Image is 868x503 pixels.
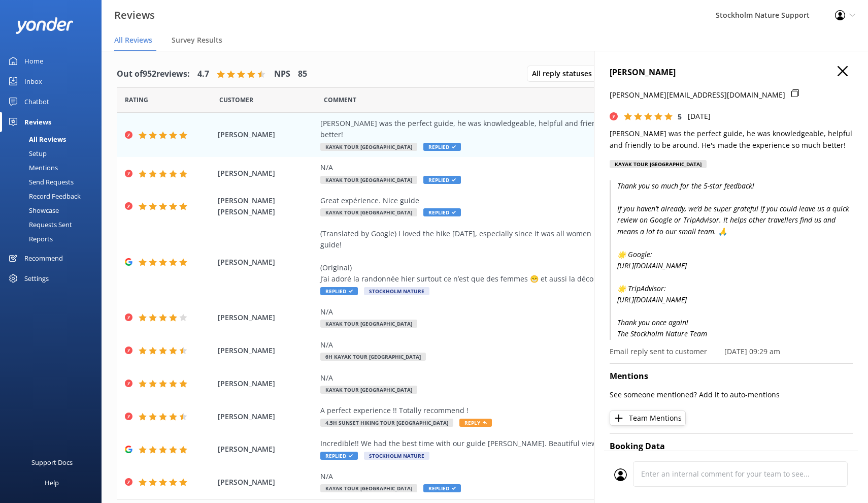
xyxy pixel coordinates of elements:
span: [PERSON_NAME] [218,411,316,422]
h4: Out of 952 reviews: [117,68,190,81]
div: Record Feedback [6,189,81,203]
p: See someone mentioned? Add it to auto-mentions [610,389,853,400]
h4: Booking Data [610,440,853,453]
div: [PERSON_NAME] was the perfect guide, he was knowledgeable, helpful and friendly to be around. He'... [320,118,782,141]
div: (Translated by Google) I loved the hike [DATE], especially since it was all women 😁 and also seei... [320,228,782,285]
h4: [PERSON_NAME] [610,66,853,79]
div: N/A [320,339,782,351]
p: [PERSON_NAME][EMAIL_ADDRESS][DOMAIN_NAME] [610,89,785,101]
span: All Reviews [114,35,152,45]
span: Kayak Tour [GEOGRAPHIC_DATA] [320,386,417,394]
div: Great expérience. Nice guide [320,195,782,206]
span: Kayak Tour [GEOGRAPHIC_DATA] [320,484,417,492]
a: Record Feedback [6,189,102,203]
div: N/A [320,471,782,482]
div: Settings [24,268,49,289]
span: [PERSON_NAME] [218,378,316,389]
div: Home [24,51,43,71]
div: N/A [320,372,782,384]
div: Reports [6,232,53,246]
a: Reports [6,232,102,246]
span: Date [125,95,148,105]
div: N/A [320,306,782,318]
span: Kayak Tour [GEOGRAPHIC_DATA] [320,320,417,328]
div: Inbox [24,71,42,91]
p: [DATE] [688,111,711,122]
button: Team Mentions [610,411,686,426]
h4: NPS [274,68,290,81]
span: 6h Kayak Tour [GEOGRAPHIC_DATA] [320,353,426,361]
span: Date [219,95,253,105]
a: Setup [6,146,102,161]
span: Stockholm Nature [364,452,429,460]
div: Chatbot [24,91,49,112]
span: Replied [423,176,461,184]
h4: Mentions [610,370,853,383]
img: yonder-white-logo.png [15,17,74,34]
div: Support Docs [31,452,73,473]
span: [PERSON_NAME] [218,257,316,268]
h3: Reviews [114,7,155,23]
span: Survey Results [172,35,222,45]
span: [PERSON_NAME] [218,129,316,140]
span: [PERSON_NAME] [PERSON_NAME] [218,195,316,218]
div: A perfect experience !! Totally recommend ! [320,405,782,416]
p: Thank you so much for the 5-star feedback! If you haven’t already, we’d be super grateful if you ... [610,180,853,339]
a: Requests Sent [6,217,102,232]
span: [PERSON_NAME] [218,477,316,488]
a: All Reviews [6,132,102,146]
span: [PERSON_NAME] [218,444,316,455]
span: Replied [320,287,358,295]
span: [PERSON_NAME] [218,312,316,323]
div: Incredible!! We had the best time with our guide [PERSON_NAME]. Beautiful views! [320,438,782,449]
h4: 85 [298,68,307,81]
div: All Reviews [6,132,66,146]
a: Showcase [6,203,102,217]
span: 5 [678,112,682,121]
p: Email reply sent to customer [610,346,707,357]
span: Replied [320,452,358,460]
span: [PERSON_NAME] [218,168,316,179]
button: Close [838,66,848,77]
span: Replied [423,484,461,492]
div: N/A [320,162,782,173]
div: Setup [6,146,47,161]
span: All reply statuses [532,68,598,79]
img: user_profile.svg [614,468,627,481]
p: [DATE] 09:29 am [724,346,780,357]
span: Replied [423,208,461,216]
p: [PERSON_NAME] was the perfect guide, he was knowledgeable, helpful and friendly to be around. He'... [610,128,853,151]
span: Kayak Tour [GEOGRAPHIC_DATA] [320,143,417,151]
div: Recommend [24,248,63,268]
span: Question [324,95,356,105]
span: Stockholm Nature [364,287,429,295]
span: Kayak Tour [GEOGRAPHIC_DATA] [320,208,417,216]
div: Showcase [6,203,59,217]
div: Mentions [6,161,58,175]
span: [PERSON_NAME] [218,345,316,356]
div: Reviews [24,112,51,132]
a: Send Requests [6,175,102,189]
div: Send Requests [6,175,74,189]
h4: 4.7 [197,68,209,81]
span: 4.5h Sunset Hiking Tour [GEOGRAPHIC_DATA] [320,419,453,427]
span: Replied [423,143,461,151]
span: Reply [459,419,492,427]
div: Requests Sent [6,217,72,232]
div: Kayak Tour [GEOGRAPHIC_DATA] [610,160,707,168]
a: Mentions [6,161,102,175]
div: Help [45,473,59,493]
span: Kayak Tour [GEOGRAPHIC_DATA] [320,176,417,184]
